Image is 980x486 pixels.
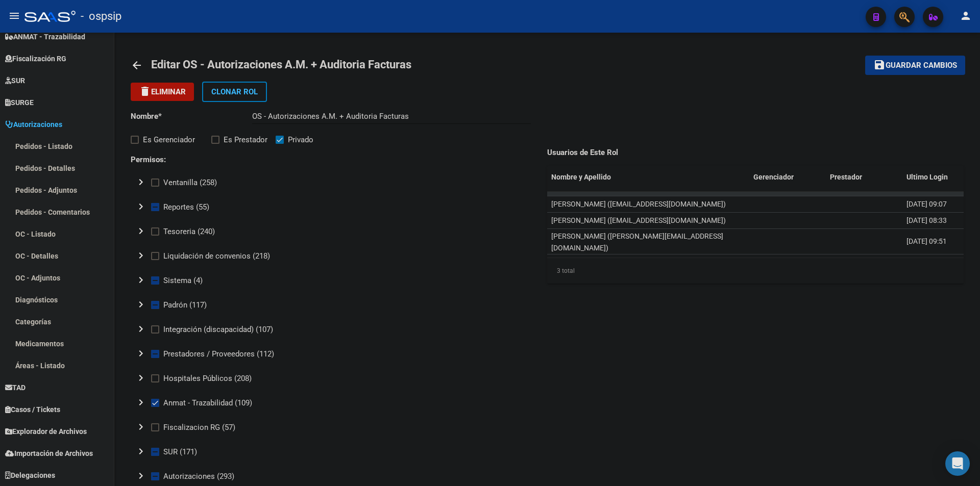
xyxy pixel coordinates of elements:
span: Es Prestador [224,134,267,146]
mat-icon: menu [8,10,20,22]
span: Integración (discapacidad) (107) [163,323,273,336]
span: SUR (171) [163,446,197,458]
mat-icon: chevron_right [135,249,147,262]
mat-icon: chevron_right [135,396,147,408]
mat-icon: chevron_right [135,372,147,384]
span: Clonar Rol [211,87,258,96]
mat-icon: chevron_right [135,347,147,360]
span: TAD [5,382,26,393]
span: Tesoreria (240) [163,225,215,238]
mat-icon: chevron_right [135,176,147,188]
datatable-header-cell: Prestador [826,166,902,188]
button: toggle undefined [131,319,151,340]
mat-icon: save [873,59,886,71]
button: toggle undefined [131,393,151,413]
span: Guardar cambios [886,61,957,70]
button: toggle undefined [131,221,151,242]
mat-icon: chevron_right [135,200,147,213]
span: Fiscalización RG [5,53,66,64]
span: - ospsip [81,5,121,28]
mat-icon: chevron_right [135,470,147,482]
button: Clonar Rol [202,82,267,102]
mat-icon: chevron_right [135,298,147,311]
span: Liquidación de convenios (218) [163,250,270,262]
mat-icon: chevron_right [135,421,147,433]
span: Nombre y Apellido [551,173,611,181]
span: Autorizaciones (293) [163,470,234,482]
datatable-header-cell: Gerenciador [749,166,826,188]
mat-icon: chevron_right [135,323,147,335]
span: Privado [288,134,313,146]
span: Casos / Tickets [5,404,60,415]
mat-icon: chevron_right [135,225,147,237]
mat-icon: delete [139,85,151,97]
button: toggle undefined [131,270,151,291]
mat-icon: chevron_right [135,274,147,286]
span: [DATE] 08:33 [906,216,947,224]
p: Usuarios de Este Rol [547,147,672,158]
span: Reportes (55) [163,201,209,213]
button: toggle undefined [131,442,151,462]
button: toggle undefined [131,197,151,217]
button: toggle undefined [131,172,151,193]
p: Nombre [131,111,252,122]
p: Permisos: [131,154,161,165]
button: toggle undefined [131,368,151,389]
button: Eliminar [131,83,194,101]
span: Ultimo Login [906,173,948,181]
span: Padrón (117) [163,299,207,311]
span: Autorizaciones [5,119,62,130]
span: Fiscalizacion RG (57) [163,421,235,433]
div: 3 total [547,258,964,284]
button: toggle undefined [131,295,151,315]
span: Eliminar [139,87,186,96]
span: Sistema (4) [163,274,203,287]
datatable-header-cell: Ultimo Login [902,166,964,188]
button: toggle undefined [131,417,151,438]
span: Hospitales Públicos (208) [163,372,252,385]
span: Importación de Archivos [5,448,93,459]
span: Ventanilla (258) [163,176,217,189]
mat-icon: arrow_back [131,59,143,71]
button: Guardar cambios [865,56,965,74]
div: Open Intercom Messenger [945,451,970,476]
button: toggle undefined [131,246,151,266]
span: ANMAT - Trazabilidad [5,31,85,42]
span: Prestador [830,173,862,181]
span: Prestadores / Proveedores (112) [163,348,274,360]
span: [PERSON_NAME] ([EMAIL_ADDRESS][DOMAIN_NAME]) [551,200,726,208]
span: Gerenciador [753,173,794,181]
span: Anmat - Trazabilidad (109) [163,397,252,409]
span: Explorador de Archivos [5,426,87,437]
span: [DATE] 09:51 [906,237,947,245]
mat-icon: person [960,10,972,22]
span: Editar OS - Autorizaciones A.M. + Auditoria Facturas [151,58,411,71]
mat-icon: chevron_right [135,445,147,457]
span: Es Gerenciador [143,134,195,146]
span: [PERSON_NAME] ([PERSON_NAME][EMAIL_ADDRESS][DOMAIN_NAME]) [551,232,723,252]
span: [DATE] 09:07 [906,200,947,208]
datatable-header-cell: Nombre y Apellido [547,166,749,188]
span: SUR [5,75,25,86]
span: Delegaciones [5,470,55,481]
span: SURGE [5,97,34,108]
span: [PERSON_NAME] ([EMAIL_ADDRESS][DOMAIN_NAME]) [551,216,726,224]
button: toggle undefined [131,344,151,364]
